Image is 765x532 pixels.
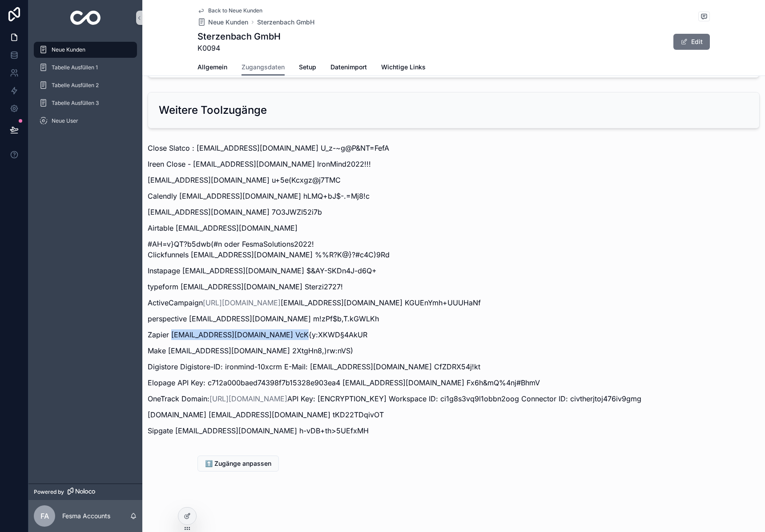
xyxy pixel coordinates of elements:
p: Clickfunnels [EMAIL_ADDRESS][DOMAIN_NAME] %%R?K@}?#c4C)9Rd [148,249,760,260]
a: Neue User [34,113,137,129]
p: [EMAIL_ADDRESS][DOMAIN_NAME] u+5e(Kcxgz@j7TMC [148,175,760,185]
p: OneTrack Domain: API Key: [ENCRYPTION_KEY] Workspace ID: ci1g8s3vq9l1obbn2oog Connector ID: civth... [148,393,760,404]
p: Zapier [EMAIL_ADDRESS][DOMAIN_NAME] VcK{y:XKWD§4AkUR [148,329,760,340]
p: Calendly [EMAIL_ADDRESS][DOMAIN_NAME] hLMQ+bJ$-.=Mj8!c [148,191,760,201]
span: Neue Kunden [52,46,85,53]
p: Airtable [EMAIL_ADDRESS][DOMAIN_NAME] [148,223,760,233]
img: App logo [70,11,101,25]
span: K0094 [197,43,281,53]
a: Allgemein [197,59,227,77]
a: [URL][DOMAIN_NAME] [203,298,281,307]
span: Zugangsdaten [242,63,285,72]
p: Instapage [EMAIL_ADDRESS][DOMAIN_NAME] $&AY-SKDn4J-d6Q+ [148,265,760,276]
span: Tabelle Ausfüllen 3 [52,100,99,107]
a: Setup [299,59,316,77]
span: Tabelle Ausfüllen 2 [52,82,99,89]
span: ⬆️ Zugänge anpassen [205,459,271,468]
button: ⬆️ Zugänge anpassen [197,456,279,472]
span: Neue User [52,117,78,124]
a: [URL][DOMAIN_NAME] [209,394,287,403]
a: Tabelle Ausfüllen 3 [34,95,137,111]
a: Back to Neue Kunden [197,7,262,14]
span: FA [40,511,49,521]
span: Powered by [34,488,64,496]
p: Digistore Digistore-ID: ironmind-10xcrm E-Mail: [EMAIL_ADDRESS][DOMAIN_NAME] CfZDRX54j!kt [148,361,760,372]
p: ActiveCampaign [EMAIL_ADDRESS][DOMAIN_NAME] KGUEnYmh+UUUHaNf [148,297,760,308]
p: Sipgate [EMAIL_ADDRESS][DOMAIN_NAME] h-vDB+th>5UEfxMH [148,425,760,436]
p: [EMAIL_ADDRESS][DOMAIN_NAME] 7O3JWZI52i7b [148,207,760,217]
div: scrollable content [28,36,142,140]
h2: Weitere Toolzugänge [159,103,267,117]
button: Edit [673,34,710,50]
p: perspective [EMAIL_ADDRESS][DOMAIN_NAME] m!zPf$b,T.kGWLKh [148,313,760,324]
a: Neue Kunden [34,42,137,58]
a: Tabelle Ausfüllen 1 [34,60,137,76]
a: Powered by [28,484,142,500]
a: Tabelle Ausfüllen 2 [34,77,137,93]
span: Neue Kunden [208,18,248,27]
h1: Sterzenbach GmbH [197,30,281,43]
p: Close Slatco : [EMAIL_ADDRESS][DOMAIN_NAME] U_z-~g@P&NT=FefA [148,143,760,153]
p: typeform [EMAIL_ADDRESS][DOMAIN_NAME] Sterzi2727! [148,281,760,292]
p: Ireen Close - [EMAIL_ADDRESS][DOMAIN_NAME] IronMind2022!!! [148,159,760,169]
span: Allgemein [197,63,227,72]
p: [DOMAIN_NAME] [EMAIL_ADDRESS][DOMAIN_NAME] tKD22TDqivOT [148,409,760,420]
span: Tabelle Ausfüllen 1 [52,64,98,71]
a: Wichtige Links [381,59,426,77]
a: Zugangsdaten [242,59,285,76]
span: Wichtige Links [381,63,426,72]
p: Make [EMAIL_ADDRESS][DOMAIN_NAME] 2XtgHn8,)rw:nVS) [148,345,760,356]
span: Setup [299,63,316,72]
a: Datenimport [330,59,367,77]
a: Sterzenbach GmbH [257,18,314,27]
div: #AH=v}QT?b5dwb(#n oder FesmaSolutions2022! [148,143,760,436]
p: Elopage API Key: c712a000baed74398f7b15328e903ea4 [EMAIL_ADDRESS][DOMAIN_NAME] Fx6h&mQ%4nj#BhmV [148,377,760,388]
span: Back to Neue Kunden [208,7,262,14]
a: Neue Kunden [197,18,248,27]
span: Datenimport [330,63,367,72]
p: Fesma Accounts [62,512,110,520]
